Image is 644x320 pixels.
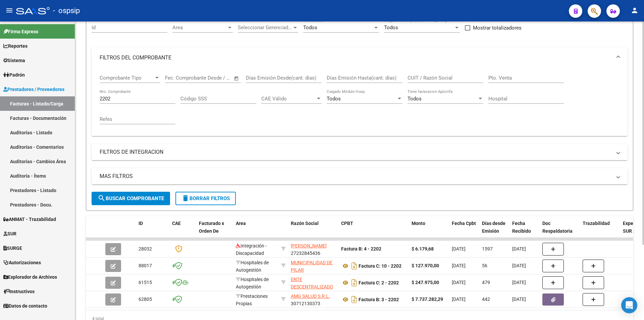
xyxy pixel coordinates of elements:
datatable-header-cell: Fecha Recibido [509,216,540,246]
div: FILTROS DEL COMPROBANTE [92,68,628,136]
span: [DATE] [452,263,466,268]
mat-expansion-panel-header: FILTROS DE INTEGRACION [92,144,628,160]
span: Instructivos [3,288,35,295]
span: Autorizaciones [3,259,41,266]
mat-icon: delete [181,194,190,202]
span: Prestaciones Propias [236,293,268,307]
strong: Factura C: 2 - 2202 [359,280,399,285]
span: Hospitales de Autogestión [236,260,269,273]
span: Facturado x Orden De [199,221,224,234]
div: 27232845436 [291,242,336,256]
div: 30664615424 [291,276,336,290]
span: [DATE] [452,246,466,252]
span: Datos de contacto [3,302,47,310]
button: Buscar Comprobante [92,192,170,205]
mat-panel-title: FILTROS DEL COMPROBANTE [100,54,611,61]
span: Días desde Emisión [482,221,505,234]
span: Prestadores / Proveedores [3,86,64,93]
datatable-header-cell: Monto [409,216,449,246]
datatable-header-cell: ID [136,216,169,246]
datatable-header-cell: CPBT [338,216,409,246]
span: Padrón [3,71,25,79]
datatable-header-cell: Facturado x Orden De [196,216,233,246]
mat-panel-title: MAS FILTROS [100,173,611,180]
span: AMG SALUD S.R.L. [291,293,330,299]
span: 479 [482,280,490,285]
span: [PERSON_NAME] [291,243,327,248]
span: - ospsip [53,3,80,18]
span: Fecha Cpbt [452,221,476,226]
span: CPBT [341,221,353,226]
datatable-header-cell: Area [233,216,278,246]
button: Open calendar [233,75,240,82]
span: Seleccionar Gerenciador [238,25,292,31]
button: Borrar Filtros [175,192,236,205]
span: 56 [482,263,487,268]
span: ANMAT - Trazabilidad [3,216,56,223]
datatable-header-cell: Fecha Cpbt [449,216,479,246]
span: 1597 [482,246,493,252]
span: Comprobante Tipo [100,75,154,81]
datatable-header-cell: Días desde Emisión [479,216,509,246]
span: 88017 [139,263,152,268]
span: [DATE] [512,246,526,252]
span: Todos [303,25,317,31]
span: Mostrar totalizadores [473,24,522,32]
span: [DATE] [512,296,526,302]
strong: Factura C: 10 - 2202 [359,263,401,269]
span: [DATE] [452,280,466,285]
mat-expansion-panel-header: MAS FILTROS [92,168,628,184]
input: Start date [165,75,187,81]
span: 61515 [139,280,152,285]
div: 30712130373 [291,292,336,307]
span: Buscar Comprobante [98,195,164,201]
span: CAE Válido [261,96,316,102]
span: SURGE [3,244,22,252]
span: CAE [172,221,181,226]
span: Fecha Recibido [512,221,531,234]
span: Todos [327,96,341,102]
mat-icon: menu [5,6,13,14]
span: [DATE] [512,263,526,268]
span: Explorador de Archivos [3,273,57,281]
mat-expansion-panel-header: FILTROS DEL COMPROBANTE [92,47,628,68]
strong: $ 7.737.282,29 [412,296,443,302]
div: 30999005825 [291,259,336,273]
span: MUNICIPALIDAD DE PILAR [291,260,332,273]
span: Reportes [3,42,28,50]
div: Open Intercom Messenger [621,297,637,313]
strong: $ 6.179,68 [412,246,434,252]
span: Integración - Discapacidad [236,243,267,256]
span: Todos [408,96,422,102]
i: Descargar documento [350,261,359,271]
span: ENTE DESCENTRALIZADO HOSPITAL ""[PERSON_NAME]"" [291,277,333,305]
mat-icon: person [631,6,639,14]
span: Area [236,221,246,226]
span: [DATE] [452,296,466,302]
span: 62805 [139,296,152,302]
span: Hospitales de Autogestión [236,277,269,290]
datatable-header-cell: Trazabilidad [580,216,620,246]
span: Monto [412,221,425,226]
datatable-header-cell: Razón Social [288,216,338,246]
strong: Factura B: 3 - 2202 [359,297,399,302]
mat-icon: search [98,194,106,202]
span: Trazabilidad [583,221,610,226]
span: Firma Express [3,28,38,35]
span: 28032 [139,246,152,252]
span: Area [172,25,227,31]
span: 442 [482,296,490,302]
span: Sistema [3,57,25,64]
i: Descargar documento [350,277,359,288]
span: SUR [3,230,16,237]
i: Descargar documento [350,294,359,305]
span: Razón Social [291,221,319,226]
datatable-header-cell: CAE [169,216,196,246]
strong: $ 247.975,00 [412,280,439,285]
strong: $ 127.970,00 [412,263,439,268]
mat-panel-title: FILTROS DE INTEGRACION [100,148,611,156]
input: End date [193,75,225,81]
span: Doc Respaldatoria [542,221,573,234]
span: Todos [384,25,398,31]
span: [DATE] [512,280,526,285]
